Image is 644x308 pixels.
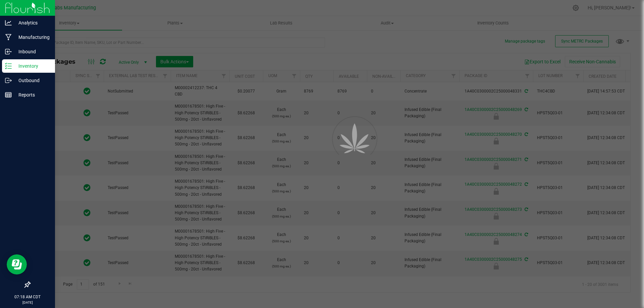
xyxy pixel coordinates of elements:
[12,76,52,84] p: Outbound
[12,19,52,27] p: Analytics
[3,294,52,300] p: 07:18 AM CDT
[12,33,52,41] p: Manufacturing
[5,19,12,26] inline-svg: Analytics
[5,34,12,41] inline-svg: Manufacturing
[12,62,52,70] p: Inventory
[5,91,12,98] inline-svg: Reports
[5,48,12,55] inline-svg: Inbound
[5,77,12,84] inline-svg: Outbound
[12,48,52,56] p: Inbound
[5,63,12,69] inline-svg: Inventory
[12,91,52,99] p: Reports
[7,254,27,274] iframe: Resource center
[3,300,52,305] p: [DATE]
